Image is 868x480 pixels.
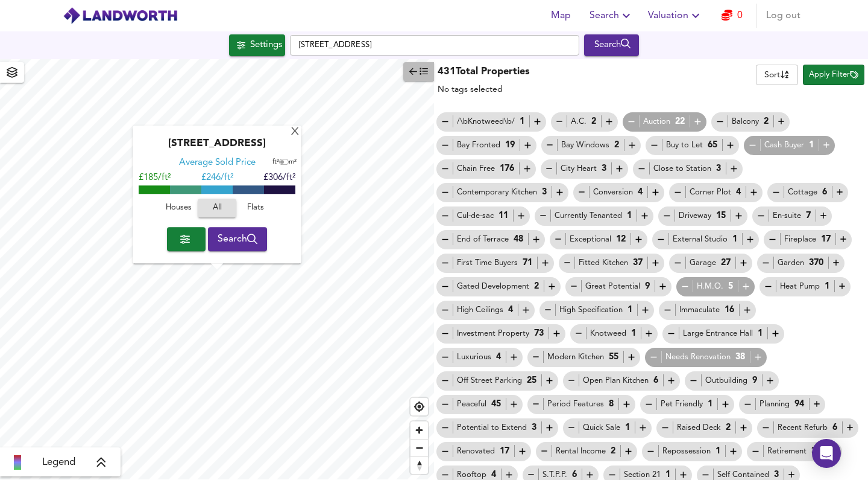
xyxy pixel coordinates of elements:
[201,174,233,183] span: £ 246/ft²
[546,7,575,24] span: Map
[590,7,634,24] span: Search
[162,202,195,216] span: Houses
[756,65,798,85] div: Sort
[410,439,428,456] button: Zoom out
[584,34,639,56] div: Run Your Search
[159,199,198,218] button: Houses
[410,398,428,415] button: Find my location
[229,34,285,56] div: Click to configure Search Settings
[438,83,530,95] div: No tags selected
[290,35,579,56] input: Enter a location...
[42,455,75,470] span: Legend
[438,65,530,79] h3: 431 Total Properties
[410,457,428,474] span: Reset bearing to north
[541,4,580,28] button: Map
[809,68,858,82] span: Apply Filter
[218,231,258,248] span: Search
[272,159,279,166] span: ft²
[236,199,275,218] button: Flats
[208,227,268,251] button: Search
[410,421,428,439] button: Zoom in
[803,65,864,85] button: Apply Filter
[812,439,841,468] div: Open Intercom Messenger
[722,7,743,24] a: 0
[766,7,800,24] span: Log out
[587,37,636,53] div: Search
[198,199,236,218] button: All
[290,127,300,138] div: X
[410,456,428,474] button: Reset bearing to north
[263,174,295,183] span: £306/ft²
[584,34,639,56] button: Search
[139,138,295,158] div: [STREET_ADDRESS]
[761,4,805,28] button: Log out
[643,4,708,28] button: Valuation
[250,37,282,53] div: Settings
[289,159,297,166] span: m²
[179,158,256,170] div: Average Sold Price
[139,174,171,183] span: £185/ft²
[63,7,178,25] img: logo
[204,202,230,216] span: All
[712,4,751,28] button: 0
[229,34,285,56] button: Settings
[585,4,638,28] button: Search
[239,202,272,216] span: Flats
[648,7,703,24] span: Valuation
